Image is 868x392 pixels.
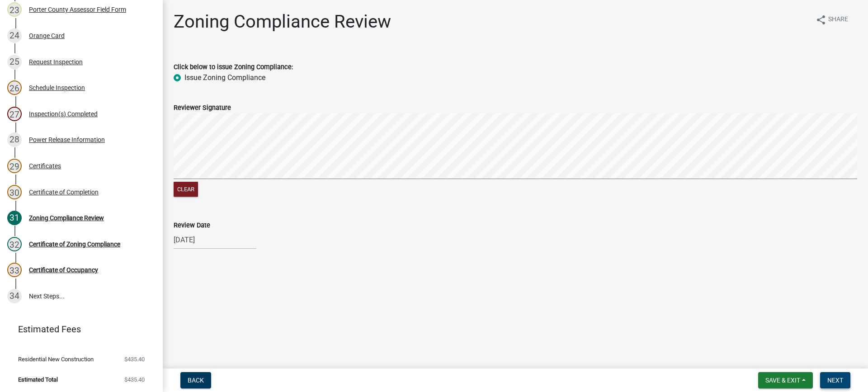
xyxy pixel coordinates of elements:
span: $435.40 [124,377,145,383]
button: Next [820,372,850,388]
div: Certificates [29,163,61,169]
div: Request Inspection [29,59,83,65]
div: 31 [7,211,22,225]
div: Certificate of Occupancy [29,267,98,273]
button: shareShare [808,11,855,28]
div: 32 [7,237,22,251]
i: share [816,14,826,25]
label: Issue Zoning Compliance [184,72,265,83]
div: Schedule Inspection [29,85,85,91]
span: Residential New Construction [18,356,94,362]
input: mm/dd/yyyy [174,231,256,249]
span: Estimated Total [18,377,58,383]
div: Power Release Information [29,137,105,143]
label: Click below to issue Zoning Compliance: [174,64,293,71]
a: Estimated Fees [7,320,148,338]
button: Clear [174,182,198,197]
span: Share [828,14,848,25]
div: 28 [7,132,22,147]
div: 29 [7,159,22,173]
label: Reviewer Signature [174,105,231,111]
div: 33 [7,263,22,277]
button: Back [180,372,211,388]
div: 24 [7,28,22,43]
h1: Zoning Compliance Review [174,11,391,33]
span: Save & Exit [765,377,800,384]
div: 25 [7,55,22,69]
label: Review Date [174,222,210,229]
div: Orange Card [29,33,65,39]
div: 27 [7,107,22,121]
div: Zoning Compliance Review [29,215,104,221]
div: 26 [7,80,22,95]
span: Next [827,377,843,384]
span: Back [188,377,204,384]
div: 34 [7,289,22,303]
div: Inspection(s) Completed [29,111,98,117]
button: Save & Exit [758,372,813,388]
div: Certificate of Zoning Compliance [29,241,120,247]
span: $435.40 [124,356,145,362]
div: 30 [7,185,22,199]
div: 23 [7,2,22,17]
div: Certificate of Completion [29,189,99,195]
div: Porter County Assessor Field Form [29,6,126,13]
